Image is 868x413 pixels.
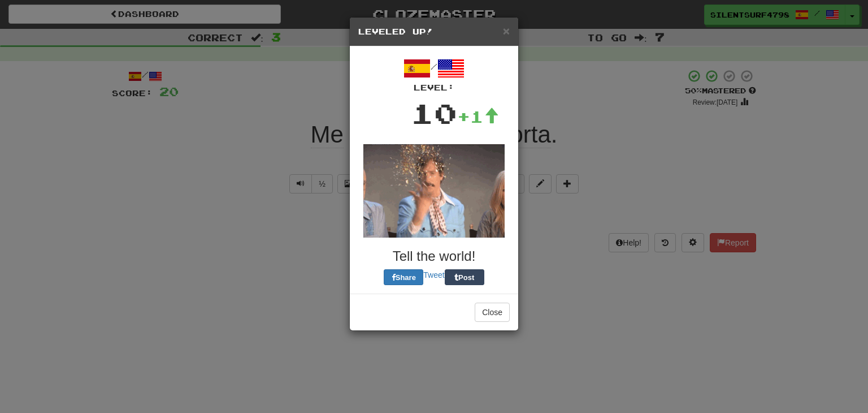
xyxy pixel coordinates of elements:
h5: Leveled Up! [358,26,510,37]
div: 10 [411,93,457,133]
img: glitter-d35a814c05fa227b87dd154a45a5cc37aaecd56281fd9d9cd8133c9defbd597c.gif [363,144,505,238]
a: Tweet [423,270,444,279]
button: Close [475,303,510,322]
button: Post [445,269,484,285]
button: Share [384,269,423,285]
button: Close [503,25,510,37]
div: / [358,55,510,93]
span: × [503,24,510,37]
div: +1 [457,105,499,128]
h3: Tell the world! [358,249,510,264]
div: Level: [358,82,510,93]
